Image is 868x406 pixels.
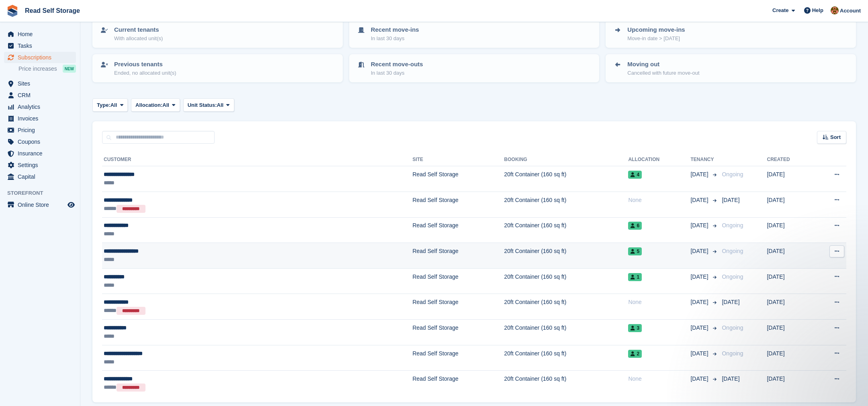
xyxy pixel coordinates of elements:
td: [DATE] [767,217,813,243]
td: Read Self Storage [412,294,504,320]
button: Allocation: All [131,98,180,112]
td: 20ft Container (160 sq ft) [504,217,628,243]
a: menu [4,78,76,89]
p: In last 30 days [371,69,423,77]
div: None [628,375,690,383]
td: [DATE] [767,166,813,192]
td: Read Self Storage [412,345,504,371]
a: menu [4,90,76,101]
span: Sites [18,78,66,89]
td: [DATE] [767,268,813,294]
span: All [217,101,224,109]
iframe: Intercom notifications message [707,284,868,394]
a: Preview store [66,200,76,210]
span: Ongoing [722,273,743,280]
span: Help [812,6,823,14]
td: [DATE] [767,243,813,269]
th: Booking [504,153,628,166]
span: Ongoing [722,171,743,177]
span: [DATE] [690,375,710,383]
span: [DATE] [722,197,739,203]
span: Home [18,29,66,40]
span: [DATE] [690,349,710,358]
img: stora-icon-8386f47178a22dfd0bd8f6a31ec36ba5ce8667c1dd55bd0f319d3a0aa187defe.svg [6,5,18,17]
td: 20ft Container (160 sq ft) [504,192,628,217]
span: 5 [628,247,642,255]
th: Tenancy [690,153,719,166]
td: 20ft Container (160 sq ft) [504,345,628,371]
th: Allocation [628,153,690,166]
span: 1 [628,273,642,281]
p: Current tenants [114,25,163,35]
p: Move-in date > [DATE] [627,35,685,43]
p: Recent move-ins [371,25,419,35]
span: Create [772,6,788,14]
th: Customer [102,153,412,166]
span: Unit Status: [188,101,217,109]
a: Recent move-outs In last 30 days [350,55,599,82]
td: Read Self Storage [412,166,504,192]
th: Site [412,153,504,166]
a: Read Self Storage [22,4,83,17]
a: menu [4,124,76,136]
span: Price increases [18,65,57,73]
span: [DATE] [690,324,710,332]
span: Tasks [18,40,66,51]
td: Read Self Storage [412,192,504,217]
span: Pricing [18,124,66,136]
p: Recent move-outs [371,60,423,69]
button: Unit Status: All [183,98,234,112]
a: Current tenants With allocated unit(s) [93,20,342,47]
span: Online Store [18,199,66,210]
a: Previous tenants Ended, no allocated unit(s) [93,55,342,82]
span: Subscriptions [18,52,66,63]
p: Ended, no allocated unit(s) [114,69,176,77]
span: [DATE] [690,298,710,306]
span: Type: [97,101,111,109]
td: [DATE] [767,192,813,217]
span: [DATE] [690,273,710,281]
td: 20ft Container (160 sq ft) [504,320,628,345]
a: menu [4,29,76,40]
span: 6 [628,222,642,230]
a: menu [4,171,76,182]
span: [DATE] [690,221,710,230]
td: Read Self Storage [412,371,504,396]
td: 20ft Container (160 sq ft) [504,294,628,320]
th: Created [767,153,813,166]
span: Allocation: [135,101,162,109]
span: [DATE] [690,196,710,204]
span: Capital [18,171,66,182]
a: menu [4,136,76,147]
span: [DATE] [690,170,710,179]
a: menu [4,199,76,210]
a: menu [4,159,76,171]
span: CRM [18,90,66,101]
a: menu [4,148,76,159]
p: With allocated unit(s) [114,35,163,43]
td: 20ft Container (160 sq ft) [504,243,628,269]
td: 20ft Container (160 sq ft) [504,268,628,294]
span: 3 [628,324,642,332]
p: In last 30 days [371,35,419,43]
div: NEW [63,65,76,73]
span: Analytics [18,101,66,112]
p: Moving out [627,60,699,69]
td: 20ft Container (160 sq ft) [504,371,628,396]
a: menu [4,52,76,63]
td: 20ft Container (160 sq ft) [504,166,628,192]
span: Storefront [7,189,80,197]
td: Read Self Storage [412,217,504,243]
span: 2 [628,350,642,358]
a: Price increases NEW [18,64,76,73]
span: All [111,101,117,109]
img: Claire Read [831,6,839,14]
div: None [628,298,690,306]
button: Type: All [92,98,128,112]
a: Recent move-ins In last 30 days [350,20,599,47]
td: Read Self Storage [412,320,504,345]
a: menu [4,40,76,51]
p: Upcoming move-ins [627,25,685,35]
a: Upcoming move-ins Move-in date > [DATE] [606,20,855,47]
span: All [162,101,169,109]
